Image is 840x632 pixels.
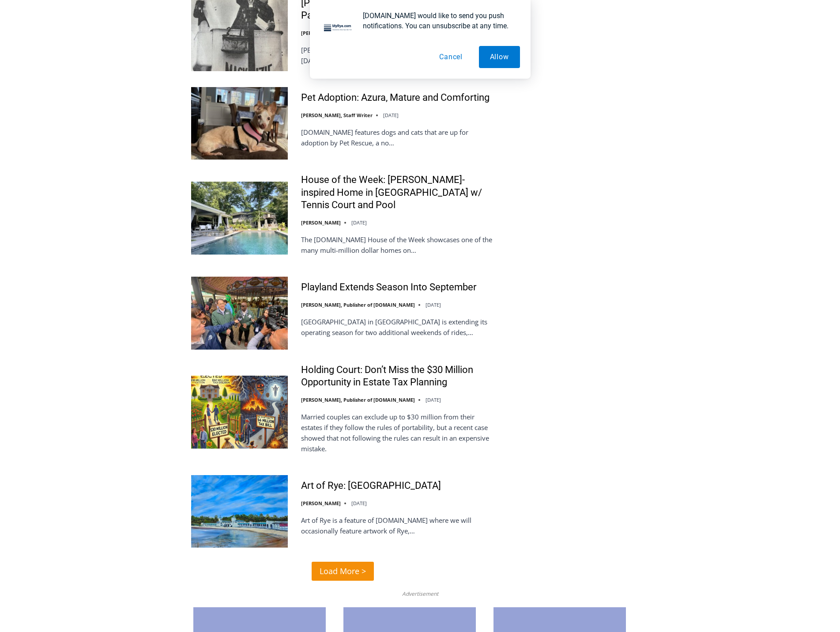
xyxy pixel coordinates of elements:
[301,480,441,492] a: Art of Rye: [GEOGRAPHIC_DATA]
[231,88,409,108] span: Intern @ [DOMAIN_NAME]
[301,316,495,338] p: [GEOGRAPHIC_DATA] in [GEOGRAPHIC_DATA] is extending its operating season for two additional weeke...
[351,219,367,226] time: [DATE]
[301,281,476,294] a: Playland Extends Season Into September
[301,364,495,389] a: Holding Court: Don’t Miss the $30 Million Opportunity in Estate Tax Planning
[3,91,87,125] span: Open Tues. - Sun. [PHONE_NUMBER]
[58,16,218,24] div: Serving [GEOGRAPHIC_DATA] Since [DATE]
[191,182,288,254] img: House of the Week: Frank Lloyd Wright-inspired Home in Rye Brook w/ Tennis Court and Pool
[383,112,399,118] time: [DATE]
[262,3,319,40] a: Book [PERSON_NAME]'s Good Humor for Your Event
[191,475,288,548] img: Art of Rye: Rye Playland Beach
[301,515,495,536] p: Art of Rye is a feature of [DOMAIN_NAME] where we will occasionally feature artwork of Rye,…
[301,500,341,506] a: [PERSON_NAME]
[269,9,307,34] h4: Book [PERSON_NAME]'s Good Humor for Your Event
[301,112,373,118] a: [PERSON_NAME], Staff Writer
[301,234,495,255] p: The [DOMAIN_NAME] House of the Week showcases one of the many multi-million dollar homes on…
[223,0,417,86] div: "We would have speakers with experience in local journalism speak to us about their experiences a...
[426,301,441,308] time: [DATE]
[214,0,267,40] img: s_800_809a2aa2-bb6e-4add-8b5e-749ad0704c34.jpeg
[351,500,367,506] time: [DATE]
[301,411,495,454] p: Married couples can exclude up to $30 million from their estates if they follow the rules of port...
[0,89,89,110] a: Open Tues. - Sun. [PHONE_NUMBER]
[301,91,490,104] a: Pet Adoption: Azura, Mature and Comforting
[426,396,441,403] time: [DATE]
[191,87,288,160] img: Pet Adoption: Azura, Mature and Comforting
[320,11,356,46] img: notification icon
[356,11,520,31] div: [DOMAIN_NAME] would like to send you push notifications. You can unsubscribe at any time.
[320,565,366,578] span: Load More >
[301,127,495,148] p: [DOMAIN_NAME] features dogs and cats that are up for adoption by Pet Rescue, a no…
[191,277,288,349] img: Playland Extends Season Into September
[428,46,474,68] button: Cancel
[301,219,341,226] a: [PERSON_NAME]
[191,376,288,448] img: Holding Court: Don’t Miss the $30 Million Opportunity in Estate Tax Planning
[301,396,415,403] a: [PERSON_NAME], Publisher of [DOMAIN_NAME]
[91,55,130,106] div: "[PERSON_NAME]'s draw is the fine variety of pristine raw fish kept on hand"
[212,86,428,110] a: Intern @ [DOMAIN_NAME]
[301,301,415,308] a: [PERSON_NAME], Publisher of [DOMAIN_NAME]
[301,174,495,212] a: House of the Week: [PERSON_NAME]-inspired Home in [GEOGRAPHIC_DATA] w/ Tennis Court and Pool
[393,590,447,598] span: Advertisement
[312,562,374,581] a: Load More >
[479,46,520,68] button: Allow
